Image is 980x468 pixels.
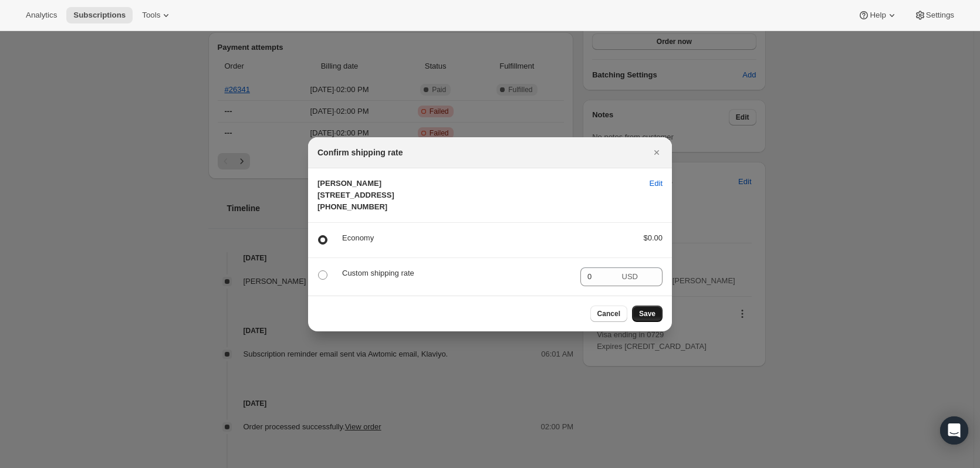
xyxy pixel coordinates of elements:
span: Tools [142,11,160,20]
button: Subscriptions [66,7,133,23]
div: Open Intercom Messenger [940,416,968,445]
span: USD [622,272,638,281]
button: Edit [643,174,670,193]
p: Economy [342,232,624,244]
h2: Confirm shipping rate [317,147,403,158]
span: Analytics [26,11,57,20]
span: Edit [650,178,663,189]
button: Settings [907,7,961,23]
span: $0.00 [643,233,663,242]
button: Help [851,7,904,23]
button: Close [648,144,665,161]
span: [PERSON_NAME] [STREET_ADDRESS] [PHONE_NUMBER] [317,179,394,211]
span: Save [639,309,655,318]
button: Analytics [19,7,64,23]
p: Custom shipping rate [342,267,571,279]
span: Subscriptions [73,11,126,20]
span: Cancel [597,309,620,318]
button: Tools [135,7,179,23]
button: Save [632,306,663,322]
button: Cancel [590,306,627,322]
span: Help [870,11,886,20]
span: Settings [926,11,954,20]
